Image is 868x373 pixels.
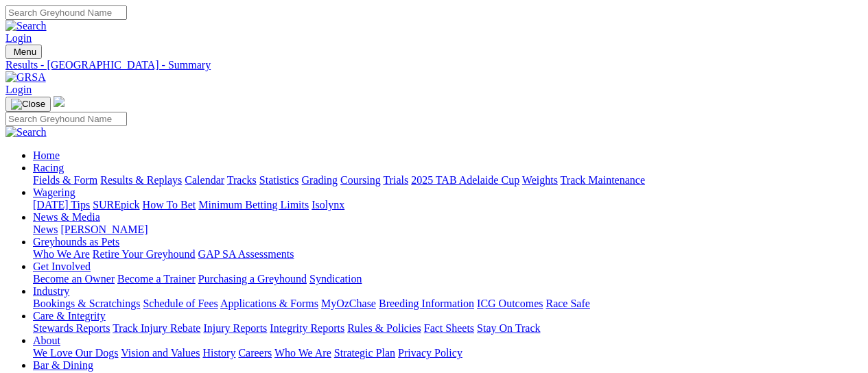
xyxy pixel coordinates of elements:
[143,298,218,309] a: Schedule of Fees
[33,322,863,335] div: Care & Integrity
[33,261,91,272] a: Get Involved
[198,248,294,260] a: GAP SA Assessments
[33,224,58,235] a: News
[33,149,60,161] a: Home
[100,174,182,186] a: Results & Replays
[60,224,148,235] a: [PERSON_NAME]
[477,298,543,309] a: ICG Outcomes
[33,248,90,260] a: Who We Are
[5,112,127,126] input: Search
[312,199,344,210] a: Isolynx
[274,347,331,359] a: Who We Are
[5,126,47,139] img: Search
[198,273,307,285] a: Purchasing a Greyhound
[398,347,462,359] a: Privacy Policy
[198,199,309,210] a: Minimum Betting Limits
[5,97,51,112] button: Toggle navigation
[5,84,32,95] a: Login
[33,347,118,359] a: We Love Our Dogs
[270,322,344,334] a: Integrity Reports
[33,162,64,173] a: Racing
[121,347,200,359] a: Vision and Values
[379,298,474,309] a: Breeding Information
[14,47,36,57] span: Menu
[203,322,267,334] a: Injury Reports
[113,322,200,334] a: Track Injury Rebate
[5,59,863,71] a: Results - [GEOGRAPHIC_DATA] - Summary
[33,248,863,261] div: Greyhounds as Pets
[93,248,196,260] a: Retire Your Greyhound
[424,322,474,334] a: Fact Sheets
[227,174,257,186] a: Tracks
[33,335,60,346] a: About
[477,322,540,334] a: Stay On Track
[33,359,93,371] a: Bar & Dining
[238,347,272,359] a: Careers
[321,298,376,309] a: MyOzChase
[33,224,863,236] div: News & Media
[33,174,863,186] div: Racing
[33,199,863,211] div: Wagering
[202,347,235,359] a: History
[347,322,421,334] a: Rules & Policies
[561,174,645,186] a: Track Maintenance
[33,211,100,223] a: News & Media
[33,174,97,186] a: Fields & Form
[309,273,362,285] a: Syndication
[411,174,519,186] a: 2025 TAB Adelaide Cup
[383,174,408,186] a: Trials
[33,273,863,285] div: Get Involved
[33,199,90,210] a: [DATE] Tips
[33,322,110,334] a: Stewards Reports
[11,99,45,110] img: Close
[33,236,119,248] a: Greyhounds as Pets
[5,45,42,59] button: Toggle navigation
[334,347,395,359] a: Strategic Plan
[5,5,127,20] input: Search
[5,71,46,84] img: GRSA
[5,32,32,44] a: Login
[143,199,196,210] a: How To Bet
[33,186,75,198] a: Wagering
[33,298,863,310] div: Industry
[33,285,69,297] a: Industry
[220,298,318,309] a: Applications & Forms
[5,20,47,32] img: Search
[185,174,224,186] a: Calendar
[33,310,106,322] a: Care & Integrity
[340,174,381,186] a: Coursing
[33,273,115,285] a: Become an Owner
[117,273,196,285] a: Become a Trainer
[302,174,338,186] a: Grading
[33,347,863,359] div: About
[33,298,140,309] a: Bookings & Scratchings
[546,298,589,309] a: Race Safe
[93,199,139,210] a: SUREpick
[54,96,64,107] img: logo-grsa-white.png
[259,174,299,186] a: Statistics
[522,174,558,186] a: Weights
